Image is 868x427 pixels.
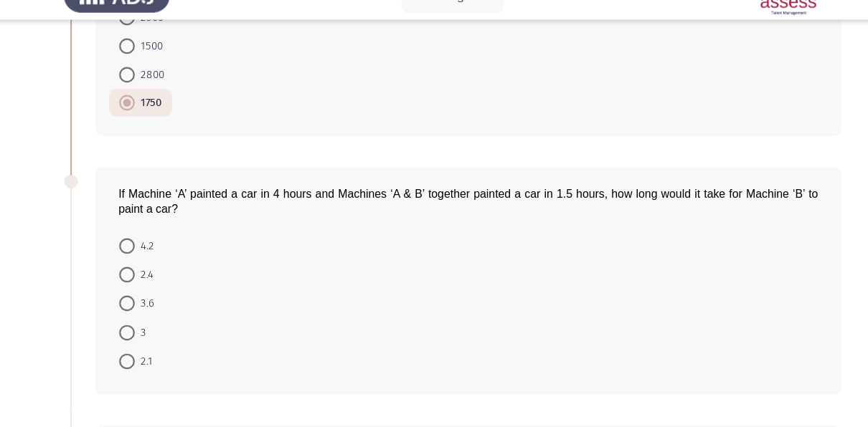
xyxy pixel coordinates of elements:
span: 3 [140,324,151,341]
span: 2.1 [140,350,156,368]
p: Remaining: [395,13,473,31]
span: 24:39 [445,14,473,28]
span: 4.2 [140,244,158,261]
img: Assess Talent Management logo [75,1,172,42]
span: If Machine ‘A’ painted a car in 4 hours and Machines ‘A & B’ together painted a car in 1.5 hours,... [125,198,772,224]
span: 1500 [140,59,166,76]
span: 2.4 [140,270,157,287]
span: 3.6 [140,297,158,314]
span: 1750 [140,111,165,128]
span: 2800 [140,85,168,102]
img: Assessment logo of Focus 4 Module Assessment (IB- A/EN/AR) [696,1,793,42]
